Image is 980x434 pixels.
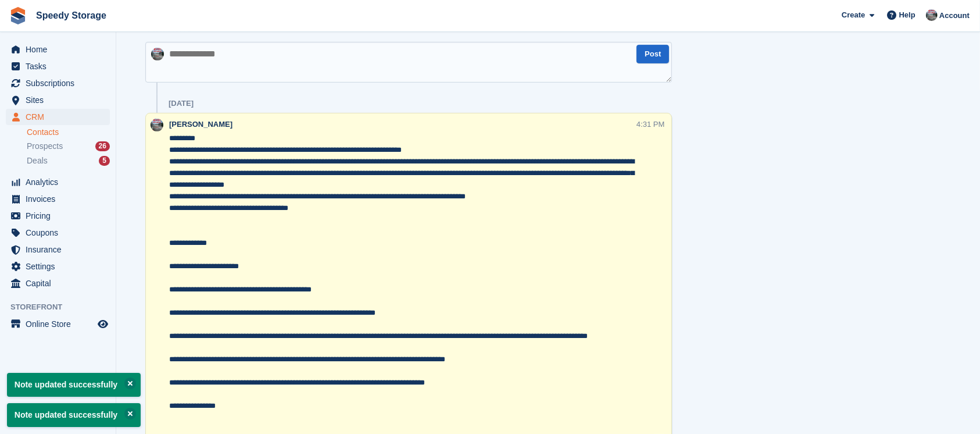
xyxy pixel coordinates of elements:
a: menu [6,208,110,224]
a: menu [6,109,110,125]
a: menu [6,191,110,207]
a: menu [6,41,110,58]
span: Capital [26,275,95,291]
a: menu [6,174,110,190]
a: menu [6,316,110,332]
button: Post [636,45,669,64]
a: Speedy Storage [31,6,111,25]
img: Dan Jackson [926,9,938,21]
span: Create [842,9,865,21]
span: Prospects [27,141,63,152]
a: Contacts [27,127,110,138]
div: 4:31 PM [636,119,664,130]
a: menu [6,258,110,275]
a: menu [6,92,110,108]
span: Home [26,41,95,58]
img: Dan Jackson [151,119,163,131]
span: [PERSON_NAME] [169,120,233,129]
a: Deals 5 [27,155,110,167]
img: stora-icon-8386f47178a22dfd0bd8f6a31ec36ba5ce8667c1dd55bd0f319d3a0aa187defe.svg [9,7,27,24]
p: Note updated successfully [7,403,141,427]
a: menu [6,225,110,241]
span: CRM [26,109,95,125]
div: 26 [95,141,110,151]
span: Insurance [26,241,95,258]
span: Tasks [26,58,95,74]
a: menu [6,75,110,91]
span: Invoices [26,191,95,207]
a: Prospects 26 [27,140,110,152]
span: Analytics [26,174,95,190]
span: Coupons [26,225,95,241]
a: menu [6,58,110,74]
span: Sites [26,92,95,108]
div: 5 [99,156,110,166]
span: Subscriptions [26,75,95,91]
div: [DATE] [169,99,194,108]
a: menu [6,275,110,291]
span: Deals [27,155,48,166]
img: Dan Jackson [151,48,164,61]
span: Account [939,10,970,22]
p: Note updated successfully [7,373,141,397]
a: menu [6,241,110,258]
span: Settings [26,258,95,275]
span: Help [899,9,915,21]
span: Storefront [10,301,116,313]
span: Online Store [26,316,95,332]
a: Preview store [96,317,110,331]
span: Pricing [26,208,95,224]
